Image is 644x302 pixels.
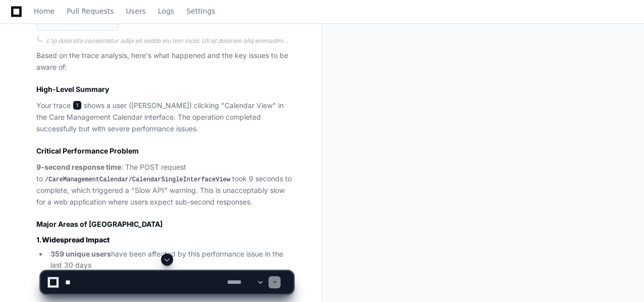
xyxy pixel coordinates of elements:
[126,8,146,14] span: Users
[67,8,114,14] span: Pull Requests
[36,146,293,156] h2: Critical Performance Problem
[36,50,293,73] p: Based on the trace analysis, here's what happened and the key issues to be aware of:
[36,100,293,134] p: Your trace shows a user ([PERSON_NAME]) clicking "Calendar View" in the Care Management Calendar ...
[36,162,293,208] p: : The POST request to took 9 seconds to complete, which triggered a "Slow API" warning. This is u...
[42,235,110,244] strong: Widespread Impact
[36,235,293,245] h3: 1.
[50,249,111,258] strong: 359 unique users
[47,248,293,272] li: have been affected by this performance issue in the last 30 days
[158,8,174,14] span: Logs
[34,8,55,14] span: Home
[36,163,121,171] strong: 9-second response time
[36,219,293,229] h2: Major Areas of [GEOGRAPHIC_DATA]
[46,37,293,45] div: L'ip dolorsita consectetur adipi eli seddo eiu tem incid. Utl et dolorem aliq enimadmi ven quisno...
[36,84,293,94] h2: High-Level Summary
[43,175,232,184] code: /CareManagementCalendar/CalendarSingleInterfaceView
[186,8,215,14] span: Settings
[73,100,82,111] span: 1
